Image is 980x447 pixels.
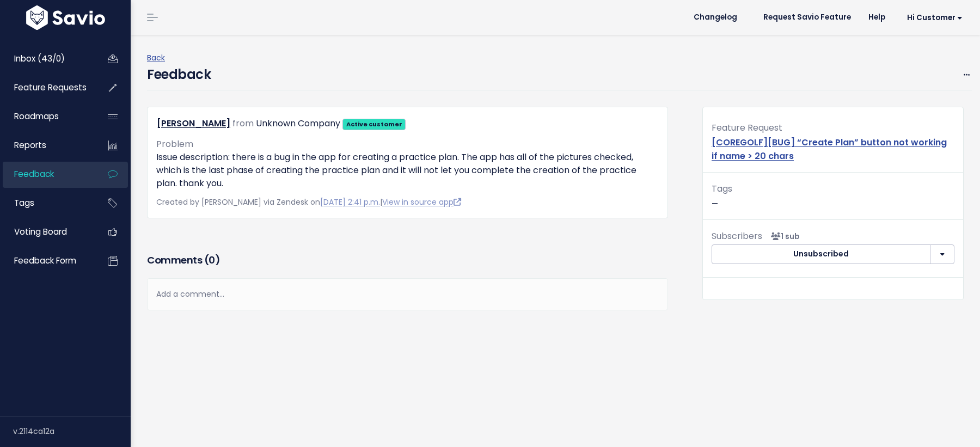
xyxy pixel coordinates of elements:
[156,197,461,207] span: Created by [PERSON_NAME] via Zendesk on |
[694,14,737,21] span: Changelog
[147,65,211,84] h4: Feedback
[157,117,230,130] a: [PERSON_NAME]
[712,136,947,162] a: [COREGOLF][BUG] “Create Plan” button not working if name > 20 chars
[712,230,762,242] span: Subscribers
[156,138,193,150] span: Problem
[14,226,67,237] span: Voting Board
[14,53,65,64] span: Inbox (43/0)
[712,181,954,211] p: —
[13,417,131,445] div: v.2114ca12a
[3,46,90,71] a: Inbox (43/0)
[147,52,165,63] a: Back
[156,151,659,190] p: Issue description: there is a bug in the app for creating a practice plan. The app has all of the...
[3,162,90,187] a: Feedback
[23,5,108,30] img: logo-white.9d6f32f41409.svg
[14,168,54,180] span: Feedback
[14,139,46,151] span: Reports
[147,278,668,310] div: Add a comment...
[14,197,34,209] span: Tags
[14,111,59,122] span: Roadmaps
[712,121,782,134] span: Feature Request
[3,248,90,273] a: Feedback form
[320,197,380,207] a: [DATE] 2:41 p.m.
[256,116,340,132] div: Unknown Company
[3,219,90,244] a: Voting Board
[712,244,930,264] button: Unsubscribed
[860,9,894,26] a: Help
[209,253,215,267] span: 0
[147,253,668,268] h3: Comments ( )
[14,255,76,266] span: Feedback form
[755,9,860,26] a: Request Savio Feature
[346,120,402,128] strong: Active customer
[894,9,971,26] a: Hi Customer
[907,14,963,22] span: Hi Customer
[232,117,254,130] span: from
[3,75,90,100] a: Feature Requests
[382,197,461,207] a: View in source app
[712,182,732,195] span: Tags
[767,231,800,242] span: <p><strong>Subscribers</strong><br><br> - Nuno Grazina<br> </p>
[14,82,87,93] span: Feature Requests
[3,104,90,129] a: Roadmaps
[3,133,90,158] a: Reports
[3,191,90,216] a: Tags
